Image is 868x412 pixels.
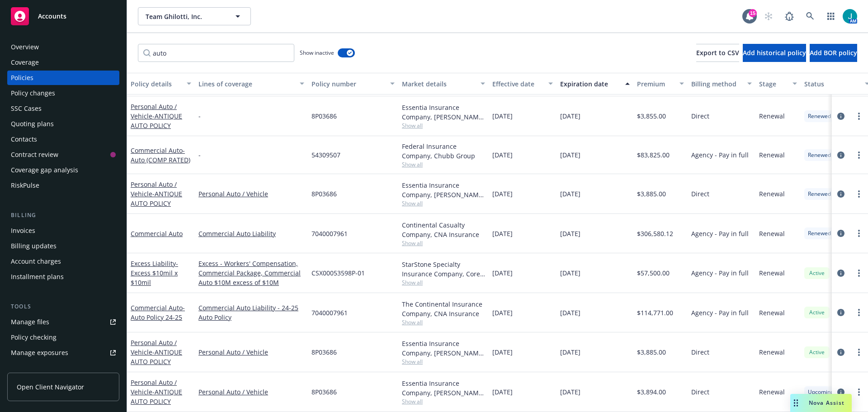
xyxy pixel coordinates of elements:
span: Show all [402,398,485,405]
img: photo [843,9,857,24]
span: Renewal [759,347,785,357]
button: Team Ghilotti, Inc. [138,7,251,25]
span: $83,825.00 [637,150,670,160]
button: Lines of coverage [195,73,308,95]
span: [DATE] [492,150,513,160]
span: [DATE] [492,308,513,317]
span: 54309507 [311,150,340,160]
span: [DATE] [492,387,513,397]
span: 7040007961 [311,229,348,238]
div: Contacts [11,132,37,147]
button: Stage [755,73,801,95]
a: circleInformation [835,347,846,358]
a: SSC Cases [7,101,119,116]
span: $57,500.00 [637,268,670,278]
div: Continental Casualty Company, CNA Insurance [402,220,485,239]
span: 8P03686 [311,111,337,121]
div: Expiration date [560,79,620,89]
span: [DATE] [492,268,513,278]
span: Agency - Pay in full [691,229,749,238]
span: Show all [402,122,485,129]
span: Nova Assist [809,399,844,407]
span: Renewed [808,112,831,120]
a: Policy changes [7,86,119,100]
a: Manage exposures [7,346,119,360]
span: Active [808,269,826,277]
span: Renewal [759,308,785,317]
span: [DATE] [560,347,580,357]
a: more [854,111,864,122]
a: Search [801,7,819,25]
div: Essentia Insurance Company, [PERSON_NAME] Insurance, [PERSON_NAME] [402,339,485,358]
a: more [854,387,864,398]
span: [DATE] [560,150,580,160]
a: Invoices [7,223,119,238]
div: Tools [7,302,119,311]
span: Renewal [759,229,785,238]
a: Contract review [7,147,119,162]
div: Coverage gap analysis [11,163,78,177]
div: Account charges [11,254,61,269]
span: Renewal [759,111,785,121]
div: Manage exposures [11,346,68,360]
a: Account charges [7,254,119,269]
div: Installment plans [11,270,64,284]
a: more [854,347,864,358]
div: SSC Cases [11,101,42,116]
span: $3,855.00 [637,111,666,121]
div: Effective date [492,79,543,89]
div: Policy details [131,79,181,89]
span: Accounts [38,13,66,20]
a: Commercial Auto Liability - 24-25 Auto Policy [198,303,304,322]
span: - [198,150,201,160]
button: Add BOR policy [810,44,857,62]
a: Personal Auto / Vehicle [131,338,182,366]
span: $114,771.00 [637,308,673,317]
a: Switch app [822,7,840,25]
a: Commercial Auto [131,229,183,238]
a: Manage certificates [7,361,119,375]
span: Show all [402,161,485,168]
span: Team Ghilotti, Inc. [146,12,224,21]
div: Billing method [691,79,742,89]
a: Personal Auto / Vehicle [131,180,182,208]
div: Billing [7,211,119,220]
a: Contacts [7,132,119,147]
button: Policy details [127,73,195,95]
span: Renewed [808,151,831,159]
a: more [854,268,864,279]
span: - ANTIQUE AUTO POLICY [131,388,182,406]
a: more [854,189,864,199]
a: more [854,228,864,239]
span: [DATE] [560,189,580,199]
div: Market details [402,79,475,89]
span: Direct [691,347,709,357]
span: - [198,111,201,121]
a: Personal Auto / Vehicle [131,378,182,406]
a: Commercial Auto [131,303,185,322]
span: - Excess $10mil x $10mil [131,259,178,287]
span: [DATE] [560,387,580,397]
span: Show all [402,199,485,207]
span: $3,885.00 [637,347,666,357]
span: Add BOR policy [810,48,857,57]
span: Renewal [759,150,785,160]
div: Federal Insurance Company, Chubb Group [402,142,485,161]
button: Nova Assist [790,394,852,412]
span: [DATE] [492,111,513,121]
a: Coverage [7,55,119,70]
div: Essentia Insurance Company, [PERSON_NAME] Insurance, [PERSON_NAME] [402,379,485,398]
span: Renewal [759,268,785,278]
span: Renewed [808,229,831,237]
a: Commercial Auto [131,146,190,164]
span: Show all [402,318,485,326]
span: Active [808,348,826,356]
div: The Continental Insurance Company, CNA Insurance [402,299,485,318]
span: 8P03686 [311,387,337,397]
a: Billing updates [7,239,119,253]
a: RiskPulse [7,178,119,193]
span: Agency - Pay in full [691,308,749,317]
div: Policy number [311,79,385,89]
span: Show all [402,239,485,247]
